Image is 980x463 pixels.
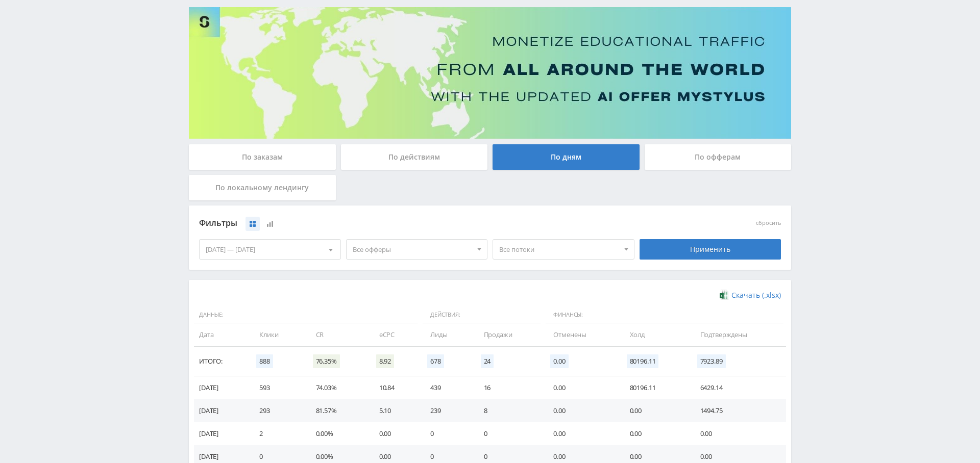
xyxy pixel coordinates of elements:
td: 0.00 [690,422,786,445]
td: 0.00 [620,399,690,422]
td: 0.00 [369,422,420,445]
div: [DATE] — [DATE] [200,240,340,259]
td: Лиды [420,323,474,346]
a: Скачать (.xlsx) [720,290,781,300]
td: Холд [620,323,690,346]
span: Все потоки [499,240,619,259]
td: 0.00 [543,422,619,445]
span: Финансы: [546,306,783,324]
div: По действиям [341,144,488,170]
span: 80196.11 [627,354,659,368]
td: eCPC [369,323,420,346]
td: 0.00 [543,376,619,399]
span: 888 [256,354,273,368]
button: сбросить [756,220,781,226]
td: 593 [249,376,305,399]
span: 8.92 [376,354,394,368]
td: 6429.14 [690,376,786,399]
td: 8 [474,399,544,422]
td: 80196.11 [620,376,690,399]
div: По локальному лендингу [189,175,336,200]
div: Фильтры [199,216,634,231]
td: Клики [249,323,305,346]
td: Подтверждены [690,323,786,346]
td: 16 [474,376,544,399]
td: 0.00 [620,422,690,445]
span: 76.35% [313,354,340,368]
span: Скачать (.xlsx) [731,291,781,299]
td: Итого: [194,347,249,376]
td: 0.00% [306,422,369,445]
span: 24 [481,354,494,368]
td: 0.00 [543,399,619,422]
span: 0.00 [550,354,568,368]
span: Все офферы [353,240,472,259]
td: 239 [420,399,474,422]
td: Дата [194,323,249,346]
div: По офферам [645,144,792,170]
td: [DATE] [194,422,249,445]
td: 439 [420,376,474,399]
span: 7923.89 [697,354,726,368]
div: Применить [640,239,781,260]
span: 678 [427,354,444,368]
td: Отменены [543,323,619,346]
td: 10.84 [369,376,420,399]
td: [DATE] [194,376,249,399]
td: 0 [474,422,544,445]
div: По дням [493,144,640,170]
td: CR [306,323,369,346]
td: 5.10 [369,399,420,422]
span: Данные: [194,306,418,324]
td: 0 [420,422,474,445]
td: [DATE] [194,399,249,422]
img: xlsx [720,290,728,300]
img: Banner [189,7,791,139]
td: Продажи [474,323,544,346]
td: 74.03% [306,376,369,399]
div: По заказам [189,144,336,170]
td: 81.57% [306,399,369,422]
td: 2 [249,422,305,445]
span: Действия: [423,306,541,324]
td: 1494.75 [690,399,786,422]
td: 293 [249,399,305,422]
